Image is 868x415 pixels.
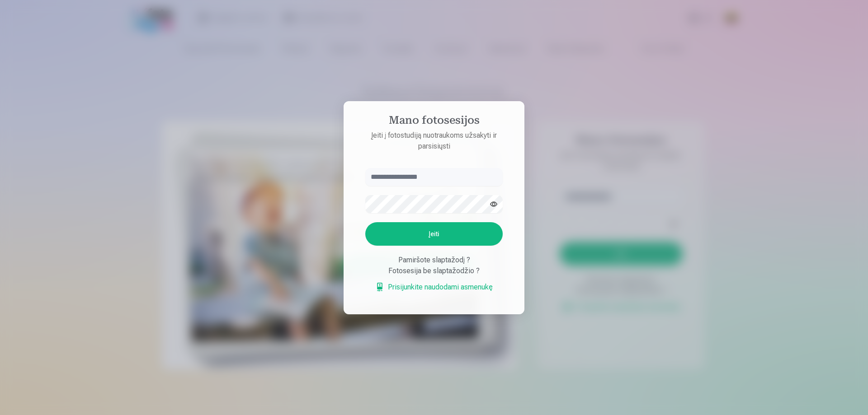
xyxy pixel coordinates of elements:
a: Prisijunkite naudodami asmenukę [375,282,493,293]
button: Įeiti [365,222,503,246]
div: Pamiršote slaptažodį ? [365,255,503,266]
div: Fotosesija be slaptažodžio ? [365,266,503,276]
p: Įeiti į fotostudiją nuotraukoms užsakyti ir parsisiųsti [356,130,512,152]
h4: Mano fotosesijos [356,114,512,130]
